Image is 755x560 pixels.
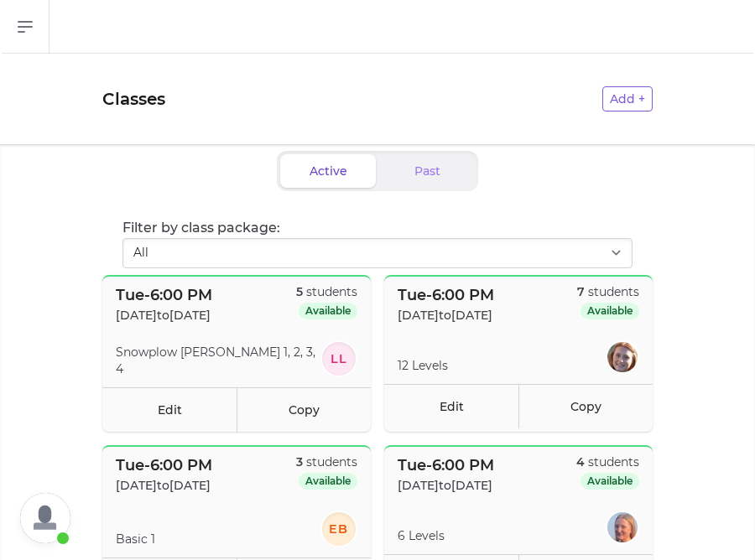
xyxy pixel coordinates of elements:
[398,283,494,307] p: Tue - 6:00 PM
[296,283,357,300] p: students
[331,351,348,366] text: LL
[384,384,518,428] a: Edit
[116,344,321,377] p: Snowplow [PERSON_NAME] 1, 2, 3, 4
[398,307,494,324] p: [DATE] to [DATE]
[379,154,475,188] button: Past
[299,303,357,319] span: Available
[116,307,212,324] p: [DATE] to [DATE]
[577,283,639,300] p: students
[576,454,639,470] p: students
[237,387,371,432] a: Copy
[116,454,212,477] p: Tue - 6:00 PM
[296,454,357,470] p: students
[398,357,448,374] p: 12 Levels
[116,283,212,307] p: Tue - 6:00 PM
[577,284,585,299] span: 7
[581,303,639,319] span: Available
[102,54,602,144] h1: Classes
[296,454,303,469] span: 3
[20,493,70,543] a: Open chat
[602,86,653,111] button: Add +
[329,521,349,537] text: EB
[280,154,376,188] button: Active
[581,473,639,490] span: Available
[116,477,212,494] p: [DATE] to [DATE]
[398,454,494,477] p: Tue - 6:00 PM
[518,384,653,428] a: Copy
[122,218,633,238] p: Filter by class package:
[116,531,155,547] p: Basic 1
[299,473,357,490] span: Available
[296,284,303,299] span: 5
[398,527,445,544] p: 6 Levels
[398,477,494,494] p: [DATE] to [DATE]
[102,387,237,432] a: Edit
[576,454,585,469] span: 4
